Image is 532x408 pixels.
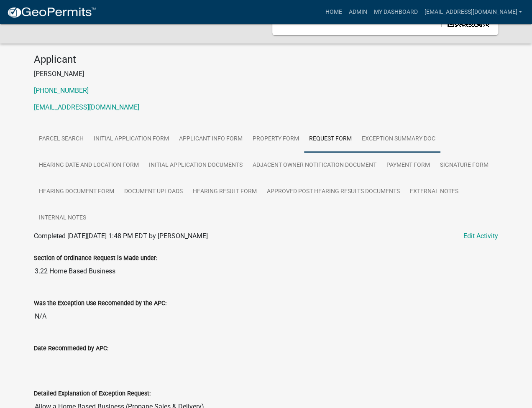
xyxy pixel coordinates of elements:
label: Was the Exception Use Recomended by the APC: [34,301,166,306]
label: Date Recommeded by APC: [34,346,108,352]
a: Approved Post Hearing Results Documents [262,178,405,205]
span: Completed [DATE][DATE] 1:48 PM EDT by [PERSON_NAME] [34,232,208,240]
label: Section of Ordinance Request is Made under: [34,255,157,261]
a: Internal Notes [34,205,91,232]
label: Detailed Explanation of Exception Request: [34,391,151,397]
p: [PERSON_NAME] [34,69,498,79]
a: Property Form [248,126,304,153]
a: Admin [345,4,370,20]
a: Hearing Date and Location Form [34,152,144,179]
h4: Applicant [34,54,498,66]
a: Hearing Result Form [188,178,262,205]
a: [EMAIL_ADDRESS][DOMAIN_NAME] [421,4,525,20]
a: Document Uploads [119,178,188,205]
a: Exception Summary Doc [357,126,440,153]
a: Hearing Document Form [34,178,119,205]
a: [EMAIL_ADDRESS][DOMAIN_NAME] [34,103,139,111]
a: Edit Activity [463,231,498,241]
a: Home [322,4,345,20]
a: Signature Form [435,152,494,179]
a: Request Form [304,126,357,153]
a: Parcel search [34,126,89,153]
a: Adjacent Owner Notification Document [248,152,381,179]
a: My Dashboard [370,4,421,20]
a: External Notes [405,178,463,205]
a: Initial Application Documents [144,152,248,179]
a: Initial Application Form [89,126,174,153]
a: Applicant Info Form [174,126,248,153]
a: [PHONE_NUMBER] [34,87,89,94]
a: Payment Form [381,152,435,179]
